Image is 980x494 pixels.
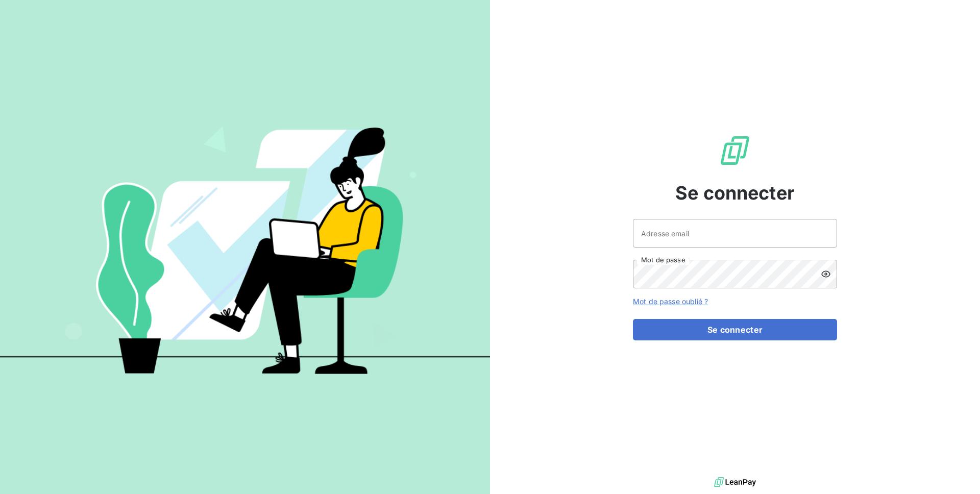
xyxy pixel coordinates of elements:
input: placeholder [633,219,837,248]
a: Mot de passe oublié ? [633,297,708,306]
img: logo [714,475,756,490]
span: Se connecter [675,179,795,207]
button: Se connecter [633,319,837,340]
img: Logo LeanPay [719,134,751,167]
